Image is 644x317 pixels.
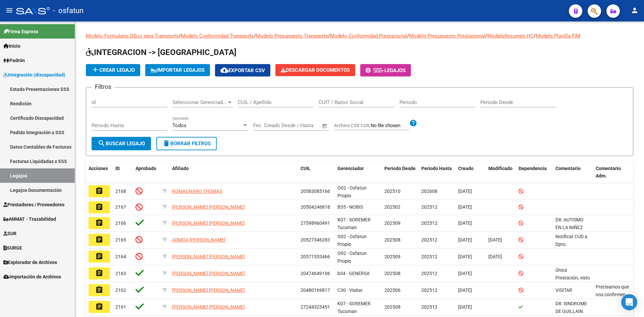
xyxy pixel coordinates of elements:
span: Archivo CSV CUIL [334,123,371,128]
span: [PERSON_NAME] [PERSON_NAME] [172,254,245,259]
span: - [366,67,384,73]
input: Fecha inicio [253,122,280,128]
span: 202512 [421,237,437,243]
mat-icon: search [98,139,106,147]
span: Integración (discapacidad) [3,71,65,78]
mat-icon: assignment [95,219,103,227]
span: 2166 [115,220,126,226]
span: K07 - SOREMER Tucuman [337,301,371,314]
span: VISITAR [555,287,572,293]
a: Modelo Planilla FIM [536,33,580,39]
mat-icon: assignment [95,252,103,260]
span: ARMOA [PERSON_NAME] [172,237,225,243]
span: Gerenciador [337,166,364,171]
span: 202506 [384,287,400,293]
span: 20583085166 [301,189,330,194]
span: 2164 [115,254,126,259]
span: 202512 [421,304,437,310]
span: IMPORTAR LEGAJOS [151,67,205,73]
span: [DATE] [488,254,502,259]
datatable-header-cell: Modificado [486,161,516,183]
span: 202508 [384,271,400,276]
span: ID [115,166,120,171]
span: 202502 [384,204,400,210]
mat-icon: menu [5,6,13,14]
span: 20480169817 [301,287,330,293]
span: Descargar Documentos [281,67,350,73]
span: Prestadores / Proveedores [3,201,64,208]
button: Open calendar [321,122,329,130]
span: b34 - GENERSA [337,271,370,276]
datatable-header-cell: Dependencia [516,161,553,183]
datatable-header-cell: Gerenciador [335,161,382,183]
mat-icon: person [631,6,639,14]
span: 2168 [115,189,126,194]
span: Explorador de Archivos [3,259,57,266]
span: Aprobado [136,166,156,171]
datatable-header-cell: Aprobado [133,161,160,183]
span: 202509 [384,254,400,259]
a: ModeloResumen HC [487,33,534,39]
input: Fecha fin [286,122,319,128]
span: [PERSON_NAME] [PERSON_NAME] [172,204,245,210]
span: SUR [3,230,16,237]
span: 27598960491 [301,220,330,226]
span: 27244323451 [301,304,330,310]
span: 202508 [384,237,400,243]
datatable-header-cell: ID [113,161,133,183]
span: 20527346283 [301,237,330,243]
span: [DATE] [458,271,472,276]
span: Afiliado [172,166,189,171]
span: [DATE] [458,237,472,243]
span: C30 - Visitar [337,287,363,293]
span: 20504246818 [301,204,330,210]
button: Descargar Documentos [275,64,355,76]
span: [DATE] [458,220,472,226]
span: [DATE] [458,189,472,194]
span: 2161 [115,304,126,310]
span: ROMAGNANO THOMAS [172,189,222,194]
mat-icon: cloud_download [220,66,228,74]
span: SURGE [3,244,22,252]
span: DX: AUTISMO EN LA NIÑEZ [555,217,584,230]
div: Open Intercom Messenger [621,294,637,310]
span: [DATE] [458,304,472,310]
span: [DATE] [458,204,472,210]
span: 202512 [421,254,437,259]
span: B35 - NOBIS [337,204,363,210]
button: Borrar Filtros [156,137,217,150]
span: 202508 [384,304,400,310]
span: [DATE] [458,287,472,293]
mat-icon: assignment [95,235,103,244]
span: [PERSON_NAME] [PERSON_NAME] [172,271,245,276]
mat-icon: assignment [95,187,103,195]
span: [PERSON_NAME] [PERSON_NAME] [172,287,245,293]
span: Padrón [3,57,25,64]
datatable-header-cell: Periodo Desde [382,161,419,183]
span: Modificado [488,166,513,171]
datatable-header-cell: Comentario [553,161,593,183]
span: [PERSON_NAME] [PERSON_NAME] [172,220,245,226]
span: 20474649106 [301,271,330,276]
span: CUIL [301,166,311,171]
span: O02 - Osfatun Propio [337,251,367,264]
span: 202512 [421,287,437,293]
span: Periodo Hasta [421,166,452,171]
span: 202510 [384,189,400,194]
span: 202512 [421,204,437,210]
h3: Filtros [92,82,115,92]
mat-icon: assignment [95,269,103,277]
span: [DATE] [488,237,502,243]
span: 202512 [421,271,437,276]
mat-icon: add [91,66,99,74]
datatable-header-cell: Periodo Hasta [419,161,455,183]
span: Buscar Legajo [98,141,145,147]
span: Dependencia [519,166,547,171]
datatable-header-cell: Acciones [86,161,113,183]
span: 202512 [421,220,437,226]
span: Seleccionar Gerenciador [172,99,227,105]
span: Inicio [3,42,20,50]
span: Comentario [555,166,581,171]
button: IMPORTAR LEGAJOS [145,64,210,76]
span: 20571553466 [301,254,330,259]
